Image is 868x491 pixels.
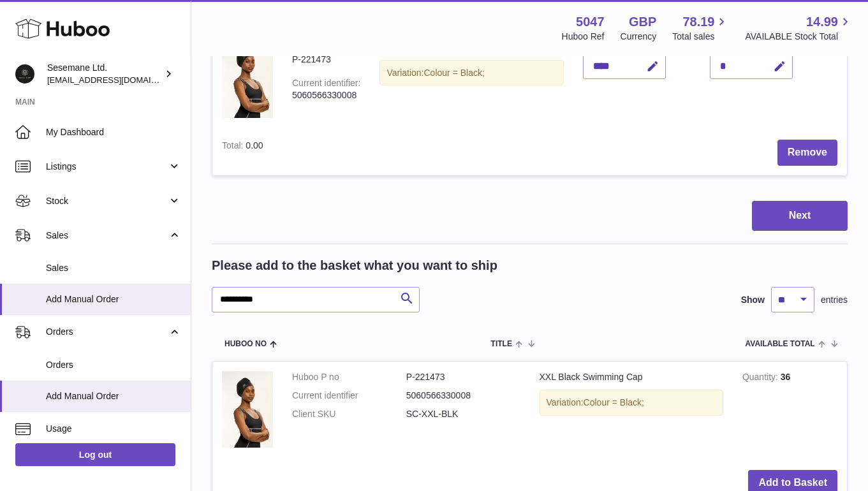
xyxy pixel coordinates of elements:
[46,195,168,207] span: Stock
[222,41,273,118] img: XXL Black Swimming Cap
[746,340,815,348] span: AVAILABLE Total
[292,78,360,91] div: Current identifier
[212,257,497,274] h2: Please add to the basket what you want to ship
[584,397,644,407] span: Colour = Black;
[621,31,657,43] div: Currency
[46,359,181,371] span: Orders
[629,13,656,31] strong: GBP
[292,54,360,66] div: P-221473
[672,31,729,43] span: Total sales
[224,340,267,348] span: Huboo no
[672,13,729,43] a: 78.19 Total sales
[46,161,168,173] span: Listings
[777,140,837,166] button: Remove
[406,371,520,383] dd: P-221473
[370,32,573,131] td: XXL Black Swimming Cap
[46,423,181,435] span: Usage
[222,371,273,448] img: XXL Black Swimming Cap
[406,408,520,420] dd: SC-XXL-BLK
[292,390,406,402] dt: Current identifier
[46,126,181,138] span: My Dashboard
[491,340,512,348] span: Title
[406,390,520,402] dd: 5060566330008
[752,201,848,231] button: Next
[292,371,406,383] dt: Huboo P no
[47,62,162,86] div: Sesemane Ltd.
[46,390,181,402] span: Add Manual Order
[733,362,847,460] td: 36
[15,443,175,466] a: Log out
[562,31,605,43] div: Huboo Ref
[745,13,853,43] a: 14.99 AVAILABLE Stock Total
[46,262,181,274] span: Sales
[246,140,263,150] span: 0.00
[379,60,563,86] div: Variation:
[806,13,838,31] span: 14.99
[424,68,485,78] span: Colour = Black;
[292,408,406,420] dt: Client SKU
[46,230,168,242] span: Sales
[46,293,181,305] span: Add Manual Order
[682,13,714,31] span: 78.19
[745,31,853,43] span: AVAILABLE Stock Total
[15,64,34,84] img: info@soulcap.com
[741,294,765,306] label: Show
[46,326,168,338] span: Orders
[222,140,246,154] label: Total
[47,75,188,85] span: [EMAIL_ADDRESS][DOMAIN_NAME]
[530,362,733,460] td: XXL Black Swimming Cap
[742,372,781,385] strong: Quantity
[292,89,360,101] div: 5060566330008
[821,294,848,306] span: entries
[540,390,723,416] div: Variation:
[576,13,605,31] strong: 5047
